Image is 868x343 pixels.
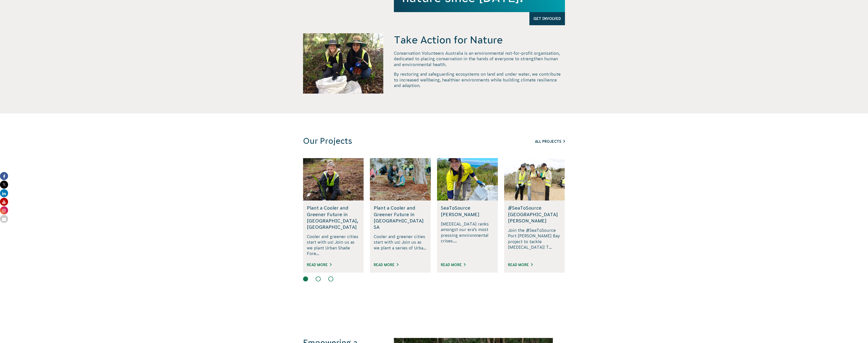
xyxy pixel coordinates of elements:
h5: SeaToSource [PERSON_NAME] [441,205,494,217]
p: Conservation Volunteers Australia is an environmental not-for-profit organisation, dedicated to p... [394,50,565,67]
p: By restoring and safeguarding ecosystems on land and under water, we contribute to increased well... [394,71,565,88]
p: Cooler and greener cities start with us! Join us as we plant Urban Shade Fore... [307,234,360,256]
a: Read More [307,263,332,267]
a: Read More [508,263,533,267]
h5: Plant a Cooler and Greener Future in [GEOGRAPHIC_DATA], [GEOGRAPHIC_DATA] [307,205,360,230]
a: Get Involved [529,12,565,25]
h3: Our Projects [303,136,497,146]
a: All Projects [535,139,565,144]
p: [MEDICAL_DATA] ranks amongst our era’s most pressing environmental crises.... [441,221,494,256]
a: Read More [441,263,466,267]
p: Join the #SeaToSource Port [PERSON_NAME] Bay project to tackle [MEDICAL_DATA]! T... [508,227,561,256]
h5: #SeaToSource [GEOGRAPHIC_DATA][PERSON_NAME] [508,205,561,224]
h5: Plant a Cooler and Greener Future in [GEOGRAPHIC_DATA] SA [374,205,427,230]
h4: Take Action for Nature [394,33,565,46]
a: Read More [374,263,398,267]
p: Cooler and greener cities start with us! Join us as we plant a series of Urba... [374,234,427,256]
